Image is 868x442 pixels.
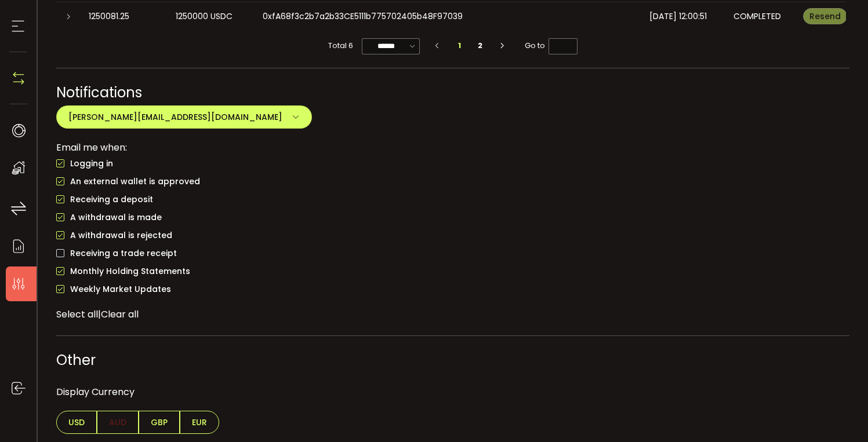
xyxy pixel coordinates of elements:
button: Resend [803,8,847,24]
span: Receiving a deposit [64,194,153,205]
div: | [56,307,849,322]
div: [DATE] 12:00:51 [649,10,715,23]
div: 0xfA68f3c2b7a2b33CE5111b775702405b48F97039 [253,10,640,23]
span: GBP [139,411,180,434]
span: EUR [180,411,219,434]
span: An external wallet is approved [64,176,200,187]
span: [PERSON_NAME][EMAIL_ADDRESS][DOMAIN_NAME] [68,111,282,123]
span: Weekly Market Updates [64,284,171,295]
div: checkbox-group [56,155,849,298]
span: Logging in [64,158,113,169]
span: A withdrawal is rejected [64,230,172,241]
span: Resend [809,10,841,22]
span: Total 6 [328,38,353,54]
iframe: Chat Widget [810,386,868,442]
button: [PERSON_NAME][EMAIL_ADDRESS][DOMAIN_NAME] [56,105,312,129]
span: Receiving a trade receipt [64,248,177,259]
div: Notifications [56,82,849,103]
div: Email me when: [56,140,849,155]
div: Display Currency [56,373,849,411]
li: 2 [470,38,491,54]
span: A withdrawal is made [64,212,162,223]
div: 1250081.25 [89,10,157,23]
li: 1 [449,38,470,54]
div: Other [56,350,849,370]
span: Select all [56,308,98,321]
span: Monthly Holding Statements [64,266,190,277]
span: Clear all [101,308,139,321]
div: 1250000 USDC [176,10,244,23]
div: COMPLETED [733,10,785,23]
span: USD [56,411,97,434]
img: N4P5cjLOiQAAAABJRU5ErkJggg== [10,70,27,87]
span: Go to [525,38,578,54]
span: AUD [97,411,139,434]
